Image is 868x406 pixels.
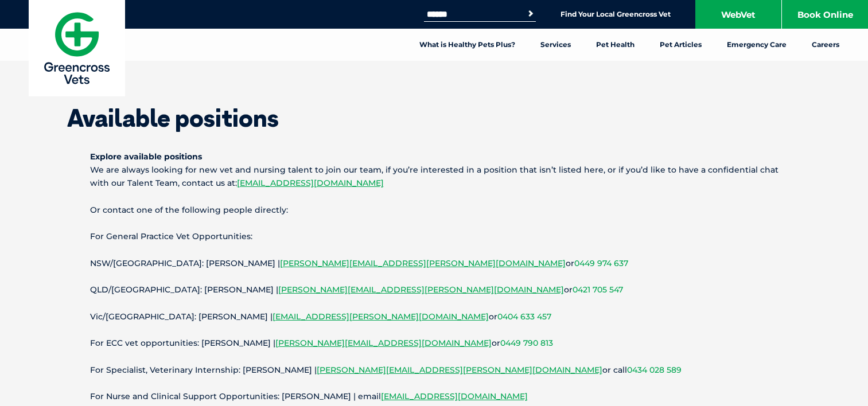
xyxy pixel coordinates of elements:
[497,311,551,322] a: 0404 633 457
[627,365,682,375] a: 0434 028 589
[273,311,489,322] a: [EMAIL_ADDRESS][PERSON_NAME][DOMAIN_NAME]
[90,151,202,162] strong: Explore available positions
[525,8,536,19] button: Search
[500,338,553,348] a: 0449 790 813
[90,204,779,217] p: Or contact one of the following people directly:
[90,257,779,270] p: NSW/[GEOGRAPHIC_DATA]: [PERSON_NAME] | or
[647,29,714,61] a: Pet Articles
[317,365,602,375] a: [PERSON_NAME][EMAIL_ADDRESS][PERSON_NAME][DOMAIN_NAME]
[280,258,566,268] a: [PERSON_NAME][EMAIL_ADDRESS][PERSON_NAME][DOMAIN_NAME]
[528,29,583,61] a: Services
[573,284,623,295] a: 0421 705 547
[278,284,564,295] a: [PERSON_NAME][EMAIL_ADDRESS][PERSON_NAME][DOMAIN_NAME]
[90,310,779,323] p: Vic/[GEOGRAPHIC_DATA]: [PERSON_NAME] | or
[237,178,384,188] a: [EMAIL_ADDRESS][DOMAIN_NAME]
[799,29,852,61] a: Careers
[90,150,779,190] p: We are always looking for new vet and nursing talent to join our team, if you’re interested in a ...
[275,338,492,348] a: [PERSON_NAME][EMAIL_ADDRESS][DOMAIN_NAME]
[90,283,779,296] p: QLD/[GEOGRAPHIC_DATA]: [PERSON_NAME] | or
[90,390,779,403] p: For Nurse and Clinical Support Opportunities: [PERSON_NAME] | email
[90,230,779,243] p: For General Practice Vet Opportunities:
[90,337,779,350] p: For ECC vet opportunities: [PERSON_NAME] | or
[583,29,647,61] a: Pet Health
[560,10,671,19] a: Find Your Local Greencross Vet
[574,258,628,268] a: 0449 974 637
[67,106,801,130] h1: Available positions
[90,364,779,377] p: For Specialist, Veterinary Internship: [PERSON_NAME] | or call
[381,391,528,401] a: [EMAIL_ADDRESS][DOMAIN_NAME]
[407,29,528,61] a: What is Healthy Pets Plus?
[714,29,799,61] a: Emergency Care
